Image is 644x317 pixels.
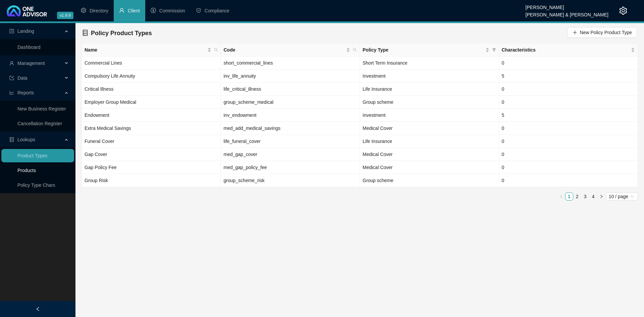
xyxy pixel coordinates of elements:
td: inv_life_annuity [221,70,360,83]
span: left [36,307,40,311]
span: Life Insurance [363,86,392,92]
a: Products [17,168,36,173]
a: Dashboard [17,45,41,50]
button: New Policy Product Type [567,27,637,38]
th: Code [221,44,360,57]
span: filter [492,48,496,52]
span: Code [224,46,345,54]
span: New Policy Product Type [580,29,632,36]
td: group_scheme_risk [221,174,360,187]
a: Policy Type Chars [17,182,55,188]
a: Cancellation Register [17,121,62,126]
td: 0 [499,148,638,161]
td: 0 [499,83,638,96]
span: filter [491,45,497,55]
td: Employer Group Medical [82,96,221,109]
span: right [599,194,603,199]
span: search [352,45,358,55]
span: Short Term Insurance [363,60,408,66]
td: Compulsory Life Annuity [82,70,221,83]
td: Gap Cover [82,148,221,161]
span: plus [573,30,577,35]
span: Group scheme [363,99,393,105]
span: Policy Product Types [91,30,152,36]
span: Investment [363,73,385,79]
div: [PERSON_NAME] & [PERSON_NAME] [526,9,608,16]
li: 1 [565,192,573,201]
td: 0 [499,122,638,135]
th: Name [82,44,221,57]
a: 3 [582,193,589,200]
span: Medical Cover [363,126,392,131]
span: user [9,61,14,66]
span: v1.9.9 [57,12,73,19]
span: profile [9,29,14,33]
div: [PERSON_NAME] [526,2,608,9]
td: Critical Illness [82,83,221,96]
td: med_gap_policy_fee [221,161,360,174]
span: search [353,48,357,52]
td: life_funeral_cover [221,135,360,148]
td: inv_endowment [221,109,360,122]
span: Medical Cover [363,152,392,157]
td: 0 [499,161,638,174]
span: setting [81,8,86,13]
span: left [559,194,563,199]
span: Characteristics [502,46,630,54]
td: Gap Policy Fee [82,161,221,174]
td: med_add_medical_savings [221,122,360,135]
span: line-chart [9,90,14,95]
span: safety [196,8,201,13]
td: Commercial Lines [82,57,221,70]
li: Next Page [597,192,605,201]
span: Investment [363,112,385,118]
td: 5 [499,109,638,122]
span: Data [17,75,28,81]
span: Client [128,8,140,13]
img: 2df55531c6924b55f21c4cf5d4484680-logo-light.svg [7,5,47,16]
span: Management [17,61,45,66]
span: database [82,30,88,36]
span: search [214,48,218,52]
td: Funeral Cover [82,135,221,148]
span: Medical Cover [363,165,392,170]
td: life_critical_illness [221,83,360,96]
button: right [597,192,605,201]
a: New Business Register [17,106,66,111]
span: Life Insurance [363,139,392,144]
td: 0 [499,174,638,187]
td: Endowment [82,109,221,122]
td: Extra Medical Savings [82,122,221,135]
span: Policy Type [363,46,484,54]
button: left [557,192,565,201]
td: short_commercial_lines [221,57,360,70]
span: Group scheme [363,178,393,183]
span: import [9,76,14,80]
span: dollar [151,8,156,13]
a: 4 [590,193,597,200]
span: Name [85,46,206,54]
span: setting [619,7,627,15]
li: Previous Page [557,192,565,201]
td: Group Risk [82,174,221,187]
a: 1 [566,193,573,200]
span: user [119,8,124,13]
li: 4 [589,192,597,201]
td: 0 [499,96,638,109]
td: group_scheme_medical [221,96,360,109]
span: Compliance [205,8,229,13]
li: 2 [573,192,581,201]
td: med_gap_cover [221,148,360,161]
a: 2 [574,193,581,200]
span: Lookups [17,137,35,142]
td: 0 [499,135,638,148]
span: search [213,45,219,55]
a: Product Types [17,153,47,158]
span: Commission [159,8,185,13]
td: 5 [499,70,638,83]
td: 0 [499,57,638,70]
span: Directory [90,8,108,13]
span: Landing [17,28,34,34]
th: Policy Type [360,44,499,57]
div: Page Size [606,192,638,201]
